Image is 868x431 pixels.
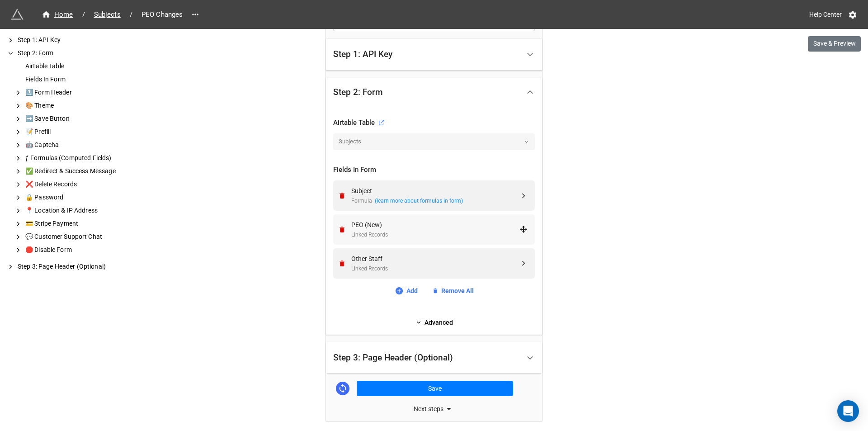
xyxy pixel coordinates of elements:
div: PEO (New) [351,220,519,230]
a: Remove All [432,286,474,296]
div: Step 3: Page Header (Optional) [326,342,542,374]
div: ƒ Formulas (Computed Fields) [24,153,145,163]
a: Sync Base Structure [336,382,349,395]
div: 🤖 Captcha [24,140,145,150]
li: / [130,10,132,19]
a: Remove [338,260,349,267]
div: Fields In Form [24,75,145,84]
div: 🔒 Password [24,193,145,202]
div: Linked Records [351,265,519,273]
nav: breadcrumb [36,9,188,20]
div: ❌ Delete Records [24,180,145,189]
a: Add [395,286,418,296]
div: Airtable Table [24,62,145,71]
div: Step 2: Form [16,48,145,58]
div: Home [42,9,73,20]
div: 🎨 Theme [24,101,145,110]
div: 🛑 Disable Form [24,245,145,255]
div: Next steps [326,403,542,414]
a: (learn more about formulas in form) [375,197,463,205]
button: Save [357,381,513,396]
div: ➡️ Save Button [24,114,145,123]
div: 💳 Stripe Payment [24,219,145,228]
div: Open Intercom Messenger [837,400,859,422]
a: Help Center [803,6,848,23]
div: Subject [351,186,519,196]
a: Advanced [333,317,535,327]
div: ✅ Redirect & Success Message [24,166,145,176]
div: Formula [351,197,519,205]
div: Step 1: API Key [326,38,542,71]
div: Step 1: API Key [16,35,145,45]
div: Step 2: Form [326,78,542,107]
div: Fields In Form [333,165,535,175]
img: miniextensions-icon.73ae0678.png [11,8,24,21]
a: Subjects [89,9,126,20]
div: Step 1: API Key [333,50,392,59]
div: 🔝 Form Header [24,88,145,97]
div: Step 2: Form [326,107,542,335]
div: Linked Records [351,231,519,239]
div: Step 3: Page Header (Optional) [16,262,145,271]
span: Subjects [89,9,126,20]
span: PEO Changes [136,9,188,20]
a: Home [36,9,79,20]
div: Step 3: Page Header (Optional) [333,353,453,362]
li: / [82,10,85,19]
a: Remove [338,226,349,233]
div: 📍 Location & IP Address [24,206,145,215]
div: Other Staff [351,254,519,264]
a: Remove [338,192,349,199]
div: Airtable Table [333,118,385,128]
div: Step 2: Form [333,88,383,97]
div: 📝 Prefill [24,127,145,137]
button: Save & Preview [808,36,861,52]
div: 💬 Customer Support Chat [24,232,145,242]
